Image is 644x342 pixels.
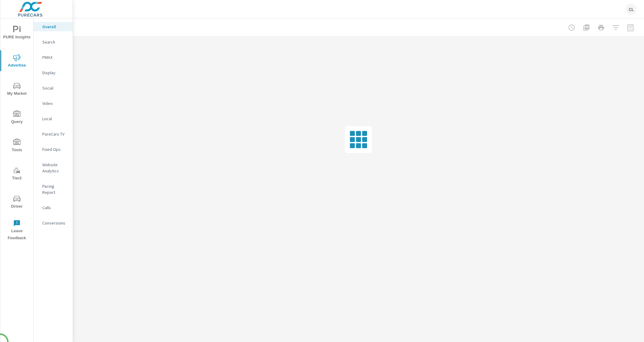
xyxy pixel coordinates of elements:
[34,83,73,93] div: Social
[34,114,73,123] div: Local
[34,218,73,228] div: Conversions
[42,116,68,122] p: Local
[626,4,637,15] div: CL
[34,129,73,139] div: PureCars TV
[42,146,68,152] p: Fixed Ops
[2,54,32,69] span: Advertise
[34,37,73,47] div: Search
[42,131,68,137] p: PureCars TV
[2,167,32,182] span: Tier2
[42,183,68,195] p: Pacing Report
[42,39,68,45] p: Search
[34,53,73,62] div: PMAX
[42,85,68,91] p: Social
[42,205,68,211] p: Calls
[34,99,73,108] div: Video
[0,18,33,244] div: nav menu
[42,162,68,174] p: Website Analytics
[34,160,73,175] div: Website Analytics
[42,220,68,226] p: Conversions
[34,68,73,77] div: Display
[2,220,32,242] span: Leave Feedback
[42,70,68,76] p: Display
[42,24,68,30] p: Overall
[42,100,68,106] p: Video
[2,110,32,125] span: Query
[2,26,32,41] span: PURE Insights
[34,22,73,31] div: Overall
[2,195,32,210] span: Driver
[2,139,32,154] span: Tools
[42,54,68,60] p: PMAX
[2,82,32,97] span: My Market
[34,182,73,197] div: Pacing Report
[34,145,73,154] div: Fixed Ops
[34,203,73,212] div: Calls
